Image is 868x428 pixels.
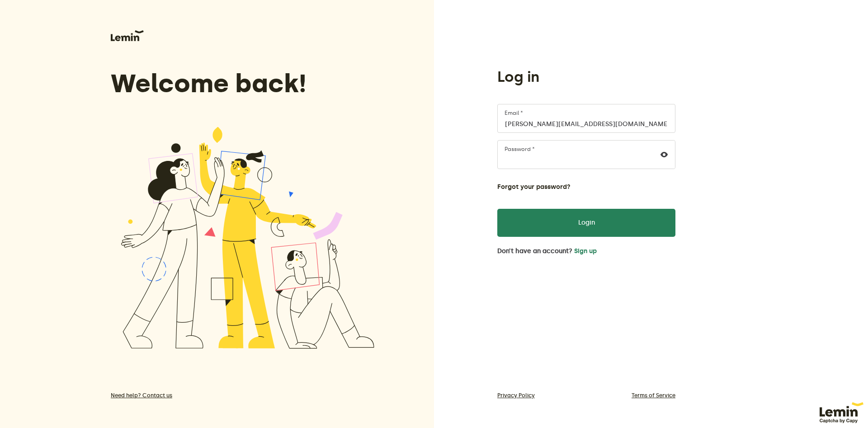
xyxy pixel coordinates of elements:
[111,30,144,41] img: Lemin logo
[497,248,572,255] span: Don’t have an account?
[497,68,539,86] h1: Log in
[632,392,675,399] a: Terms of Service
[574,248,597,255] button: Sign up
[497,183,571,191] button: Forgot your password?
[505,146,535,153] label: Password *
[820,402,863,423] img: 63f920f45959a057750d25c1_lem1.svg
[111,392,386,399] a: Need help? Contact us
[497,104,675,133] input: Email *
[497,209,675,237] button: Login
[497,392,535,399] a: Privacy Policy
[505,109,523,117] label: Email *
[111,69,386,98] h3: Welcome back!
